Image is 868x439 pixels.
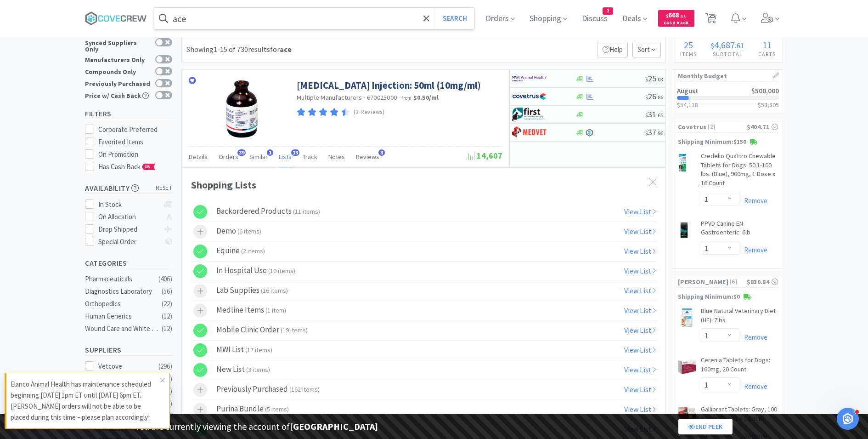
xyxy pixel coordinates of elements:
[98,137,173,148] div: Favorited Items
[216,225,261,239] div: Demo
[216,304,286,318] div: Medline Items
[247,346,271,354] span: 17 items
[280,45,292,54] strong: ace
[216,324,308,337] div: Mobile Clinic Order
[739,382,767,391] a: Remove
[162,286,172,297] div: ( 56 )
[98,162,156,171] span: Has Cash Back
[263,286,286,295] span: 16 items
[356,153,379,161] span: Reviews
[98,199,159,210] div: In Stock
[578,15,611,23] a: Discuss2
[85,38,151,52] div: Synced Suppliers Only
[289,385,320,393] span: ( )
[282,326,306,334] span: 19 items
[85,67,151,75] div: Compounds Only
[739,245,767,254] a: Remove
[624,306,656,315] a: View List
[436,8,474,29] button: Search
[85,55,151,63] div: Manufacturers Only
[291,149,299,156] span: 13
[303,153,317,161] span: Track
[678,70,778,82] h1: Monthly Budget
[645,73,663,84] span: 25
[216,264,295,278] div: In Hospital Use
[219,153,238,161] span: Orders
[656,112,663,119] span: . 65
[398,93,400,102] span: ·
[677,87,699,94] h2: August
[248,365,268,374] span: 3 items
[837,408,859,430] iframe: Intercom live chat
[216,363,270,377] div: New List
[216,383,320,397] div: Previously Purchased
[268,267,295,275] span: ( )
[186,44,292,56] div: Showing 1-15 of 730 results
[512,125,547,139] img: bdd3c0f4347043b9a893056ed883a29a_120.png
[135,419,378,434] p: You are currently viewing the account of
[467,150,502,161] span: 14,607
[297,79,481,91] a: [MEDICAL_DATA] Injection: 50ml (10mg/ml)
[645,130,648,137] span: $
[624,345,656,354] a: View List
[624,365,656,374] a: View List
[267,306,284,314] span: 1 item
[645,76,648,83] span: $
[85,311,159,322] div: Human Generics
[678,407,696,425] img: 357e5081654b4efeaae4e809bbbb7a5a_207352.jpeg
[239,227,259,235] span: 6 items
[328,153,345,161] span: Notes
[189,153,208,161] span: Details
[701,219,778,241] a: PPVD Canine EN Gastroenteric: 6lb
[512,108,547,121] img: 67d67680309e4a0bb49a5ff0391dcc42_6.png
[279,153,292,161] span: Lists
[678,122,706,132] span: Covetrus
[243,247,263,255] span: 2 items
[162,323,172,334] div: ( 12 )
[162,298,172,309] div: ( 22 )
[261,286,288,295] span: ( )
[290,421,378,432] strong: [GEOGRAPHIC_DATA]
[295,207,318,216] span: 11 items
[267,405,287,413] span: 5 items
[664,21,689,27] span: Cash Back
[85,91,151,99] div: Price w/ Cash Back
[658,6,694,31] a: $668.11Cash Back
[679,13,686,19] span: . 11
[98,124,173,135] div: Corporate Preferred
[714,39,735,51] span: 4,687
[677,101,698,109] span: $54,118
[632,42,661,57] span: Sort
[246,365,270,374] span: ( )
[678,308,696,327] img: db45b5dd77ef4c6da8b6e5d65bd8be64_386017.jpeg
[678,221,690,239] img: 4c88b896f6254b0f9cb200f2737cd26b_19499.png
[624,266,656,275] a: View List
[245,346,272,354] span: ( )
[216,403,289,416] div: Purina Bundle
[762,39,772,51] span: 11
[98,361,155,372] div: Vetcove
[367,93,397,102] span: 670025000
[678,358,696,376] img: 3908bdf5bb6747959f96d5d042e9bdf3_562750.jpeg
[85,183,172,194] h5: Availability
[739,196,767,205] a: Remove
[645,109,663,120] span: 31
[512,72,547,86] img: f6b2451649754179b5b4e0c70c3f7cb0_2.png
[354,108,385,117] p: (3 Reviews)
[98,149,173,160] div: On Promotion
[673,50,704,58] h4: Items
[702,16,721,24] a: 25
[291,385,318,393] span: 162 items
[158,274,172,285] div: ( 406 )
[747,122,778,132] div: $404.71
[241,247,265,255] span: ( )
[711,41,714,50] span: $
[645,127,663,137] span: 37
[739,333,767,342] a: Remove
[678,154,687,172] img: 868b877fb8c74fc48728056354f79e3c_777170.png
[701,356,778,377] a: Cerenia Tablets for Dogs: 160mg, 20 Count
[267,149,273,156] span: 1
[684,39,693,51] span: 25
[656,130,663,137] span: . 96
[85,298,159,309] div: Orthopedics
